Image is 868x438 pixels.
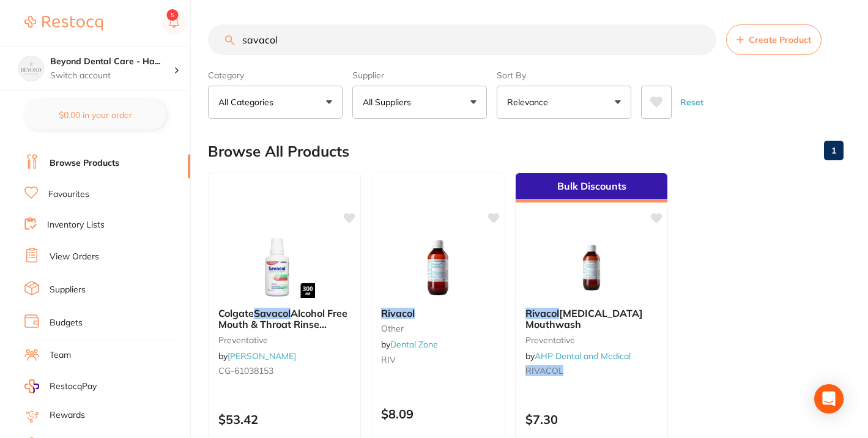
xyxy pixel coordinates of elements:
a: Suppliers [50,284,86,296]
em: RIVACOL [525,365,563,376]
h2: Browse All Products [208,143,349,160]
div: Open Intercom Messenger [814,384,844,414]
div: Bulk Discounts [516,173,667,202]
a: Restocq Logo [24,9,103,37]
small: preventative [218,335,351,345]
a: Budgets [50,317,83,329]
span: Create Product [749,35,811,45]
a: Favourites [48,188,89,201]
b: Rivacol [381,308,495,319]
label: Sort By [497,70,631,81]
h4: Beyond Dental Care - Hamilton [50,56,174,68]
span: by [218,351,296,362]
img: Restocq Logo [24,16,103,31]
b: Rivacol Chlorhexidine Mouthwash [525,308,658,330]
a: RestocqPay [24,379,97,393]
button: Create Product [726,24,822,55]
span: RestocqPay [50,380,97,393]
button: Reset [677,86,707,119]
a: Browse Products [50,157,119,169]
label: Supplier [352,70,487,81]
p: $53.42 [218,412,351,426]
a: 1 [824,138,844,163]
img: Rivacol [398,237,478,298]
button: Relevance [497,86,631,119]
p: $7.30 [525,412,658,426]
em: Savacol [254,307,291,319]
img: Rivacol Chlorhexidine Mouthwash [552,237,631,298]
img: Colgate Savacol Alcohol Free Mouth & Throat Rinse 300ml X 6 [245,237,324,298]
span: Alcohol Free Mouth & Throat Rinse 300ml X 6 [218,307,347,342]
label: Category [208,70,343,81]
span: by [381,339,438,350]
span: CG-61038153 [218,365,273,376]
p: All Categories [218,96,278,108]
small: other [381,324,495,333]
span: by [525,351,631,362]
a: Rewards [50,409,85,421]
a: Team [50,349,71,362]
p: Relevance [507,96,553,108]
a: Inventory Lists [47,219,105,231]
a: Dental Zone [390,339,438,350]
b: Colgate Savacol Alcohol Free Mouth & Throat Rinse 300ml X 6 [218,308,351,330]
p: $8.09 [381,407,495,421]
img: Beyond Dental Care - Hamilton [19,56,43,81]
input: Search Products [208,24,716,55]
img: RestocqPay [24,379,39,393]
span: RIV [381,354,396,365]
small: preventative [525,335,658,345]
button: All Categories [208,86,343,119]
em: Rivacol [381,307,415,319]
button: $0.00 in your order [24,100,166,130]
p: All Suppliers [363,96,416,108]
button: All Suppliers [352,86,487,119]
a: View Orders [50,251,99,263]
em: Rivacol [525,307,559,319]
a: [PERSON_NAME] [228,351,296,362]
a: AHP Dental and Medical [535,351,631,362]
span: Colgate [218,307,254,319]
p: Switch account [50,70,174,82]
span: [MEDICAL_DATA] Mouthwash [525,307,643,330]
